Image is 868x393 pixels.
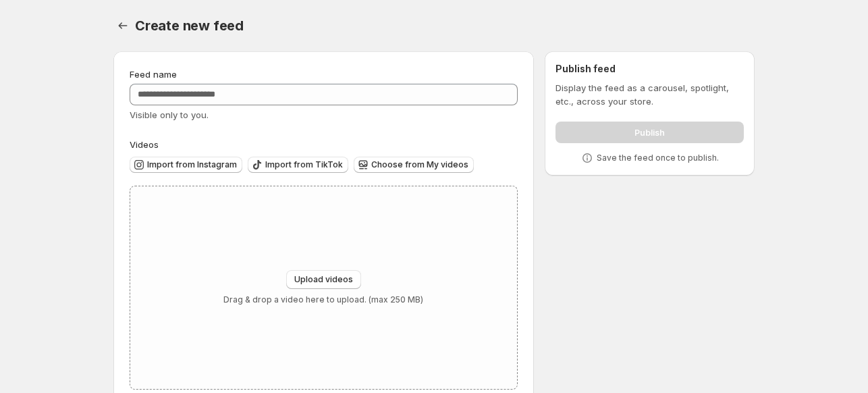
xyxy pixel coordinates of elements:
[113,16,132,35] button: Settings
[294,274,353,285] span: Upload videos
[135,18,244,34] span: Create new feed
[555,81,744,108] p: Display the feed as a carousel, spotlight, etc., across your store.
[130,69,177,80] span: Feed name
[130,109,209,120] span: Visible only to you.
[555,62,744,76] h2: Publish feed
[130,157,242,173] button: Import from Instagram
[371,159,468,170] span: Choose from My videos
[354,157,474,173] button: Choose from My videos
[147,159,237,170] span: Import from Instagram
[248,157,348,173] button: Import from TikTok
[130,139,159,150] span: Videos
[265,159,343,170] span: Import from TikTok
[286,270,361,289] button: Upload videos
[223,294,423,305] p: Drag & drop a video here to upload. (max 250 MB)
[597,153,719,163] p: Save the feed once to publish.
